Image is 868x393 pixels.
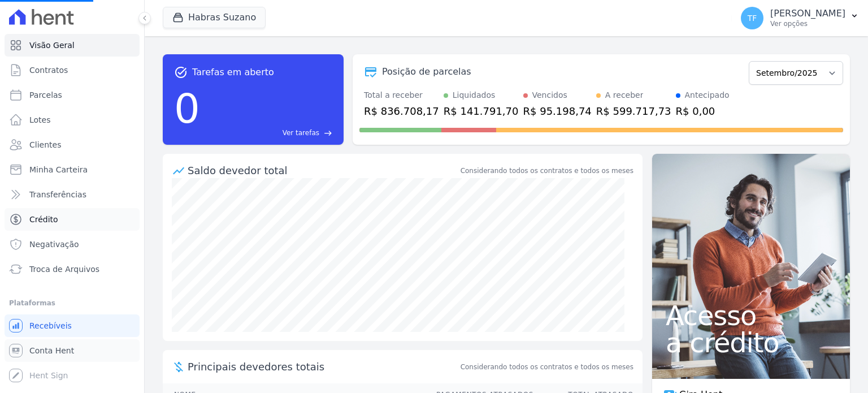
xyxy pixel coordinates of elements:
p: [PERSON_NAME] [770,8,845,19]
span: task_alt [174,66,188,79]
div: R$ 836.708,17 [364,103,439,119]
span: Recebíveis [29,320,72,331]
span: Minha Carteira [29,164,88,175]
span: TF [748,14,757,22]
a: Conta Hent [5,339,140,362]
span: Troca de Arquivos [29,264,99,275]
div: R$ 141.791,70 [444,103,519,119]
a: Contratos [5,59,140,81]
span: Transferências [29,189,86,200]
div: Saldo devedor total [188,163,458,178]
button: Habras Suzano [163,7,266,28]
span: Conta Hent [29,345,74,356]
span: Ver tarefas [283,128,319,138]
a: Crédito [5,208,140,231]
span: Principais devedores totais [188,359,458,374]
a: Transferências [5,183,140,206]
div: Posição de parcelas [382,65,471,79]
span: Considerando todos os contratos e todos os meses [461,362,633,372]
span: a crédito [666,329,836,356]
a: Lotes [5,109,140,131]
a: Minha Carteira [5,158,140,181]
a: Negativação [5,233,140,256]
div: Liquidados [453,89,496,101]
div: A receber [605,89,644,101]
div: Antecipado [685,89,730,101]
div: Vencidos [532,89,567,101]
span: Contratos [29,64,68,76]
span: Lotes [29,114,51,126]
a: Parcelas [5,84,140,106]
p: Ver opções [770,19,845,28]
a: Clientes [5,133,140,156]
div: Considerando todos os contratos e todos os meses [461,166,633,176]
span: Tarefas em aberto [192,66,274,79]
span: Visão Geral [29,40,75,51]
div: Plataformas [9,296,135,310]
span: Acesso [666,302,836,329]
div: R$ 95.198,74 [523,103,592,119]
span: Clientes [29,139,61,150]
span: Crédito [29,214,58,225]
button: TF [PERSON_NAME] Ver opções [732,2,868,34]
a: Recebíveis [5,314,140,337]
span: Negativação [29,239,79,250]
div: R$ 0,00 [676,103,730,119]
div: 0 [174,79,200,138]
a: Troca de Arquivos [5,258,140,280]
div: Total a receber [364,89,439,101]
a: Visão Geral [5,34,140,57]
a: Ver tarefas east [205,128,332,138]
div: R$ 599.717,73 [596,103,671,119]
span: Parcelas [29,89,62,101]
span: east [324,129,332,137]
